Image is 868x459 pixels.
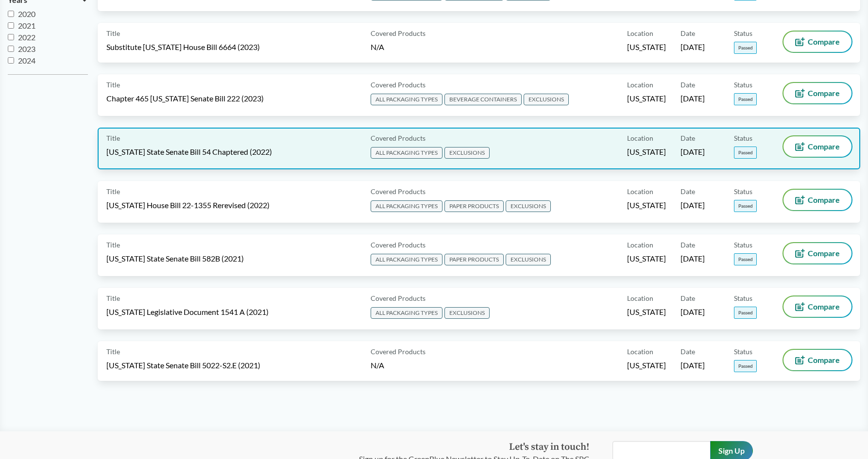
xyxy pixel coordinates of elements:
span: Title [106,293,120,303]
span: ALL PACKAGING TYPES [371,254,443,265]
span: EXCLUSIONS [444,147,490,159]
button: Compare [783,296,851,317]
span: 2024 [18,56,35,65]
span: [DATE] [681,307,705,317]
span: ALL PACKAGING TYPES [371,94,443,105]
span: Status [734,293,752,303]
span: Chapter 465 [US_STATE] Senate Bill 222 (2023) [106,93,264,104]
span: Location [627,293,653,303]
span: Title [106,80,120,90]
span: EXCLUSIONS [444,307,490,319]
span: Compare [808,143,840,150]
span: [US_STATE] State Senate Bill 582B (2021) [106,253,244,264]
span: Covered Products [371,28,425,38]
span: ALL PACKAGING TYPES [371,307,443,319]
span: EXCLUSIONS [524,94,569,105]
span: [DATE] [681,200,705,211]
span: [DATE] [681,42,705,52]
span: Date [681,186,695,197]
span: [US_STATE] [627,307,666,317]
span: Date [681,346,695,357]
span: Passed [734,42,757,54]
button: Compare [783,32,851,52]
span: Passed [734,307,757,319]
span: Substitute [US_STATE] House Bill 6664 (2023) [106,42,260,52]
span: Status [734,186,752,197]
span: Passed [734,93,757,105]
span: [US_STATE] [627,42,666,52]
span: Date [681,240,695,250]
span: Compare [808,356,840,364]
input: 2020 [8,11,14,17]
span: PAPER PRODUCTS [444,254,504,265]
span: [DATE] [681,253,705,264]
span: [US_STATE] [627,93,666,104]
span: EXCLUSIONS [506,254,551,265]
span: Location [627,240,653,250]
span: [US_STATE] State Senate Bill 5022-S2.E (2021) [106,360,260,371]
span: N/A [371,42,384,51]
span: EXCLUSIONS [506,200,551,212]
input: 2023 [8,46,14,52]
span: Location [627,28,653,38]
span: Date [681,293,695,303]
input: 2022 [8,34,14,40]
span: Covered Products [371,186,425,197]
span: Location [627,346,653,357]
span: Compare [808,38,840,46]
span: PAPER PRODUCTS [444,200,504,212]
span: 2023 [18,44,35,53]
span: Compare [808,249,840,257]
span: Passed [734,360,757,372]
button: Compare [783,350,851,370]
span: ALL PACKAGING TYPES [371,147,443,159]
span: Location [627,186,653,197]
span: Covered Products [371,133,425,143]
span: Date [681,133,695,143]
span: 2021 [18,21,35,30]
span: Status [734,133,752,143]
span: N/A [371,361,384,370]
span: Passed [734,253,757,265]
span: [US_STATE] [627,360,666,371]
span: Covered Products [371,346,425,357]
span: Compare [808,196,840,204]
button: Compare [783,190,851,210]
span: Status [734,80,752,90]
span: Title [106,186,120,197]
span: Status [734,240,752,250]
span: Date [681,80,695,90]
button: Compare [783,136,851,157]
span: BEVERAGE CONTAINERS [444,94,522,105]
span: [US_STATE] [627,147,666,157]
strong: Let's stay in touch! [509,441,589,453]
span: Title [106,133,120,143]
span: Covered Products [371,80,425,90]
span: Location [627,133,653,143]
span: Title [106,28,120,38]
span: [US_STATE] [627,200,666,211]
span: Compare [808,303,840,311]
span: Compare [808,89,840,97]
span: Status [734,346,752,357]
span: 2022 [18,33,35,42]
span: ALL PACKAGING TYPES [371,200,443,212]
span: Location [627,80,653,90]
span: [US_STATE] Legislative Document 1541 A (2021) [106,307,269,317]
span: Passed [734,147,757,159]
span: Covered Products [371,240,425,250]
span: Title [106,240,120,250]
span: [DATE] [681,93,705,104]
span: [US_STATE] State Senate Bill 54 Chaptered (2022) [106,147,272,157]
span: Covered Products [371,293,425,303]
span: [DATE] [681,147,705,157]
span: Passed [734,200,757,212]
span: [US_STATE] [627,253,666,264]
span: 2020 [18,9,35,18]
span: [US_STATE] House Bill 22-1355 Rerevised (2022) [106,200,270,211]
button: Compare [783,83,851,103]
span: [DATE] [681,360,705,371]
input: 2021 [8,22,14,29]
input: 2024 [8,57,14,64]
span: Title [106,346,120,357]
